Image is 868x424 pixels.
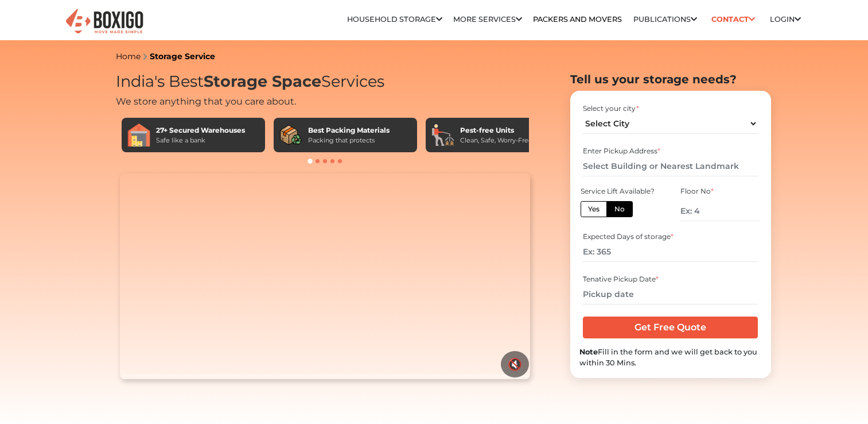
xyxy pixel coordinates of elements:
div: Expected Days of storage [583,232,758,242]
input: Select Building or Nearest Landmark [583,156,758,176]
img: Boxigo [64,7,145,36]
h1: India's Best Services [116,72,535,91]
div: Packing that protects [308,136,390,145]
div: Best Packing Materials [308,125,390,136]
input: Get Free Quote [583,317,758,338]
div: Select your city [583,103,758,114]
img: 27+ Secured Warehouses [127,124,150,147]
div: 27+ Secured Warehouses [156,125,245,136]
div: Safe like a bank [156,136,245,145]
div: Floor No [680,186,760,196]
div: Clean, Safe, Worry-Free [460,136,532,145]
img: Pest-free Units [431,124,454,147]
a: Packers and Movers [533,15,622,24]
input: Ex: 365 [583,242,758,262]
a: Contact [708,10,759,28]
label: Yes [581,201,607,217]
label: No [606,201,633,217]
span: We store anything that you care about. [116,96,296,107]
a: Publications [633,15,697,24]
img: Best Packing Materials [279,124,302,147]
a: Household Storage [347,15,442,24]
b: Note [579,348,598,356]
a: More services [453,15,522,24]
h2: Tell us your storage needs? [570,72,771,86]
a: Home [116,51,141,61]
div: Pest-free Units [460,125,532,136]
div: Enter Pickup Address [583,146,758,156]
a: Storage Service [150,51,215,61]
div: Service Lift Available? [581,186,660,196]
div: Tenative Pickup Date [583,274,758,284]
div: Fill in the form and we will get back to you within 30 Mins. [579,346,762,368]
input: Pickup date [583,284,758,304]
button: 🔇 [501,351,529,377]
span: Storage Space [204,72,321,91]
a: Login [770,15,801,24]
video: Your browser does not support the video tag. [120,174,530,379]
input: Ex: 4 [680,201,760,221]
